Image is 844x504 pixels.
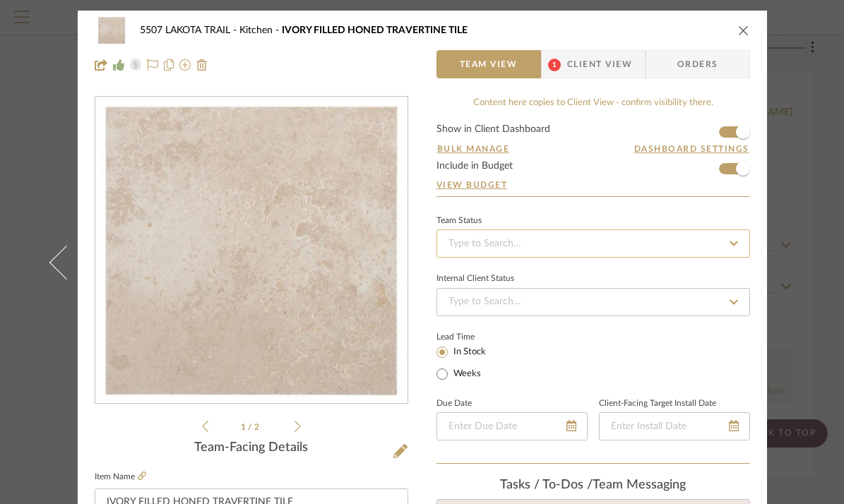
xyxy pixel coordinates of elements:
[436,343,509,383] mat-radio-group: Select item type
[436,288,750,316] input: Type to Search…
[460,50,518,78] span: Team View
[436,330,509,343] label: Lead Time
[241,423,248,431] span: 1
[662,50,734,78] span: Orders
[500,479,593,491] span: Tasks / To-Dos /
[140,25,239,35] span: 5507 LAKOTA TRAIL
[599,412,750,440] input: Enter Install Date
[436,143,511,155] button: Bulk Manage
[436,275,514,282] div: Internal Client Status
[95,471,146,483] label: Item Name
[451,346,486,359] label: In Stock
[436,412,588,440] input: Enter Due Date
[248,423,254,431] span: /
[95,16,129,44] img: 7260db7c-f807-4a9a-bf9a-5c418ca354b8_48x40.jpg
[436,478,750,493] div: team Messaging
[95,97,408,404] div: 0
[567,50,632,78] span: Client View
[196,59,208,71] img: Remove from project
[436,179,750,191] a: View Budget
[254,423,261,431] span: 2
[436,229,750,258] input: Type to Search…
[548,59,561,71] span: 1
[436,96,750,110] div: Content here copies to Client View - confirm visibility there.
[436,217,482,224] div: Team Status
[451,368,481,380] label: Weeks
[436,400,472,407] label: Due Date
[599,400,716,407] label: Client-Facing Target Install Date
[98,97,405,404] img: 7260db7c-f807-4a9a-bf9a-5c418ca354b8_436x436.jpg
[737,24,750,37] button: close
[282,25,468,35] span: IVORY FILLED HONED TRAVERTINE TILE
[634,143,750,155] button: Dashboard Settings
[95,440,408,456] div: Team-Facing Details
[239,25,282,35] span: Kitchen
